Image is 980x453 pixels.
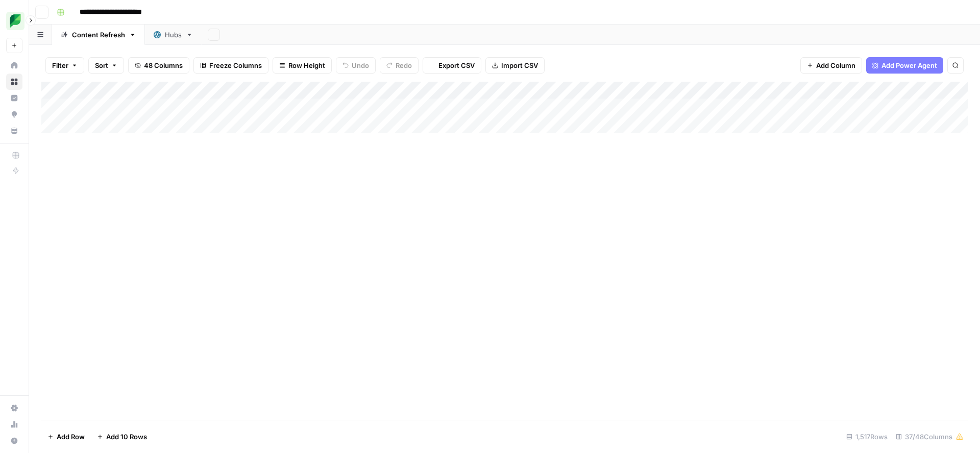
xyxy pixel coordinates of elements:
button: Add Row [41,428,91,445]
a: Content Refresh [52,25,145,45]
button: Redo [380,57,419,74]
button: 48 Columns [128,57,189,74]
a: Your Data [6,123,22,139]
button: Help + Support [6,433,22,449]
img: SproutSocial Logo [6,12,24,30]
button: Workspace: SproutSocial [6,8,22,34]
button: Add 10 Rows [91,428,153,445]
span: Filter [52,60,68,70]
span: Import CSV [501,60,538,70]
div: 37/48 Columns [892,428,968,445]
button: Filter [45,57,84,74]
button: Add Column [800,57,862,74]
span: Add 10 Rows [106,432,147,442]
a: Browse [6,74,22,90]
span: Add Column [816,60,855,70]
span: Export CSV [438,60,475,70]
button: Export CSV [423,57,481,74]
button: Import CSV [485,57,545,74]
span: Row Height [288,60,325,70]
a: Home [6,57,22,74]
div: Content Refresh [72,30,125,40]
span: Freeze Columns [209,60,262,70]
a: Opportunities [6,106,22,123]
a: Usage [6,416,22,433]
span: Add Row [57,432,85,442]
a: Hubs [145,25,202,45]
span: 48 Columns [144,60,183,70]
button: Sort [88,57,124,74]
a: Insights [6,90,22,106]
button: Add Power Agent [866,57,943,74]
div: 1,517 Rows [842,428,892,445]
div: Hubs [165,30,182,40]
span: Sort [95,60,108,70]
button: Freeze Columns [193,57,268,74]
span: Redo [396,60,412,70]
span: Add Power Agent [881,60,937,70]
button: Row Height [273,57,332,74]
span: Undo [352,60,369,70]
button: Undo [336,57,376,74]
a: Settings [6,400,22,416]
